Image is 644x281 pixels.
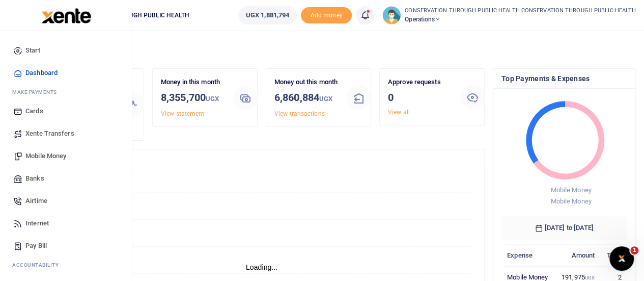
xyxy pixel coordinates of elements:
[17,88,57,96] span: ake Payments
[20,261,59,269] span: countability
[8,100,124,122] a: Cards
[555,244,600,266] th: Amount
[8,190,124,212] a: Airtime
[388,109,410,116] a: View all
[246,263,278,271] text: Loading...
[501,244,555,266] th: Expense
[388,77,452,88] p: Approve requests
[206,95,219,103] small: UGX
[501,73,627,84] h4: Top Payments & Expenses
[238,6,297,24] a: UGX 1,881,794
[630,246,638,254] span: 1
[25,129,74,139] span: Xente Transfers
[47,154,476,165] h4: Transactions Overview
[25,151,66,161] span: Mobile Money
[246,10,289,20] span: UGX 1,881,794
[25,218,49,228] span: Internet
[8,39,124,62] a: Start
[8,62,124,84] a: Dashboard
[550,197,591,205] span: Mobile Money
[25,196,47,206] span: Airtime
[405,7,636,15] small: CONSERVATION THROUGH PUBLIC HEALTH CONSERVATION THROUGH PUBLIC HEALTH
[382,6,401,24] img: profile-user
[600,244,627,266] th: Txns
[161,77,225,88] p: Money in this month
[301,7,352,24] li: Toup your wallet
[405,15,636,24] span: Operations
[8,122,124,145] a: Xente Transfers
[25,45,40,56] span: Start
[319,95,332,103] small: UGX
[382,6,636,24] a: profile-user CONSERVATION THROUGH PUBLIC HEALTH CONSERVATION THROUGH PUBLIC HEALTH Operations
[42,8,91,23] img: logo-large
[8,257,124,273] li: Ac
[8,212,124,235] a: Internet
[274,90,339,107] h3: 6,860,884
[25,106,43,116] span: Cards
[161,110,204,117] a: View statement
[388,90,452,105] h3: 0
[274,110,325,117] a: View transactions
[550,186,591,194] span: Mobile Money
[301,11,352,18] a: Add money
[25,241,47,251] span: Pay Bill
[39,44,636,55] h4: Hello CONSERVATION
[585,275,595,280] small: UGX
[301,7,352,24] span: Add money
[8,145,124,167] a: Mobile Money
[234,6,301,24] li: Wallet ballance
[161,90,225,107] h3: 8,355,700
[8,84,124,100] li: M
[274,77,339,88] p: Money out this month
[8,235,124,257] a: Pay Bill
[8,167,124,190] a: Banks
[609,246,634,271] iframe: Intercom live chat
[25,68,58,78] span: Dashboard
[41,11,91,19] a: logo-small logo-large logo-large
[25,173,44,184] span: Banks
[501,216,627,240] h6: [DATE] to [DATE]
